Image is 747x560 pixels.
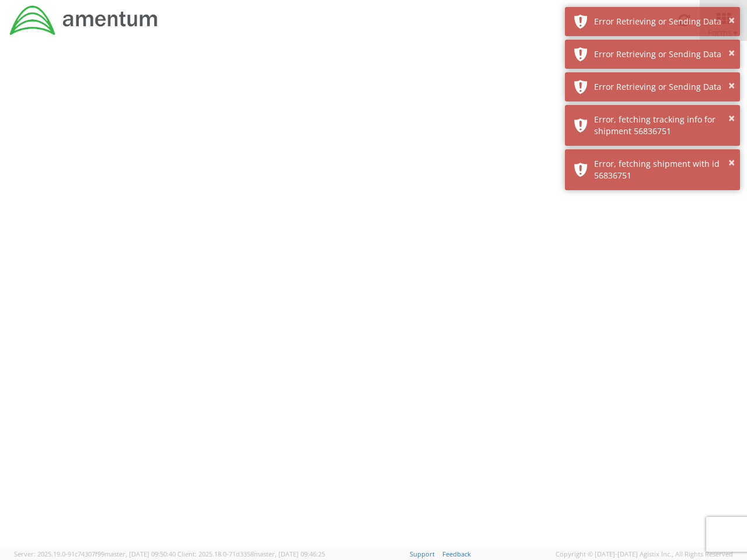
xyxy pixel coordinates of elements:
[728,155,735,171] button: ×
[728,45,735,62] button: ×
[728,12,735,29] button: ×
[594,16,731,27] div: Error Retrieving or Sending Data
[177,549,325,558] span: Client: 2025.18.0-71d3358
[594,114,731,137] div: Error, fetching tracking info for shipment 56836751
[556,549,733,559] span: Copyright © [DATE]-[DATE] Agistix Inc., All Rights Reserved
[410,549,435,558] a: Support
[594,158,731,181] div: Error, fetching shipment with id 56836751
[594,48,731,60] div: Error Retrieving or Sending Data
[728,78,735,94] button: ×
[728,110,735,127] button: ×
[254,549,325,558] span: master, [DATE] 09:46:25
[594,81,731,93] div: Error Retrieving or Sending Data
[14,549,176,558] span: Server: 2025.19.0-91c74307f99
[9,4,159,37] img: dyn-intl-logo-049831509241104b2a82.png
[104,549,176,558] span: master, [DATE] 09:50:40
[442,549,471,558] a: Feedback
